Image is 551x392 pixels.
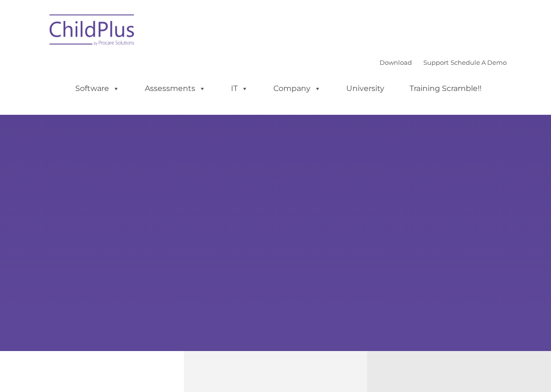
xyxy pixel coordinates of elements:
[380,59,507,66] font: |
[221,79,258,98] a: IT
[380,59,412,66] a: Download
[423,59,449,66] a: Support
[451,59,507,66] a: Schedule A Demo
[135,79,215,98] a: Assessments
[264,79,331,98] a: Company
[45,8,140,55] img: ChildPlus by Procare Solutions
[337,79,394,98] a: University
[400,79,491,98] a: Training Scramble!!
[66,79,129,98] a: Software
